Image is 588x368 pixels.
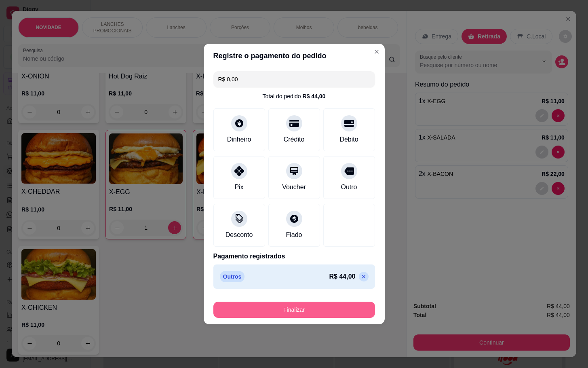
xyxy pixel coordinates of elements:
[204,44,385,68] header: Registre o pagamento do pedido
[284,135,305,144] div: Crédito
[226,230,253,240] div: Desconto
[263,92,326,100] div: Total do pedido
[339,135,358,144] div: Débito
[220,271,245,282] p: Outros
[286,230,302,240] div: Fiado
[213,252,375,261] p: Pagamento registrados
[303,92,326,100] div: R$ 44,00
[218,71,370,87] input: Ex.: hambúrguer de cordeiro
[234,182,243,192] div: Pix
[370,45,383,58] button: Close
[227,135,251,144] div: Dinheiro
[282,182,306,192] div: Voucher
[213,302,375,318] button: Finalizar
[329,272,356,281] p: R$ 44,00
[341,182,357,192] div: Outro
